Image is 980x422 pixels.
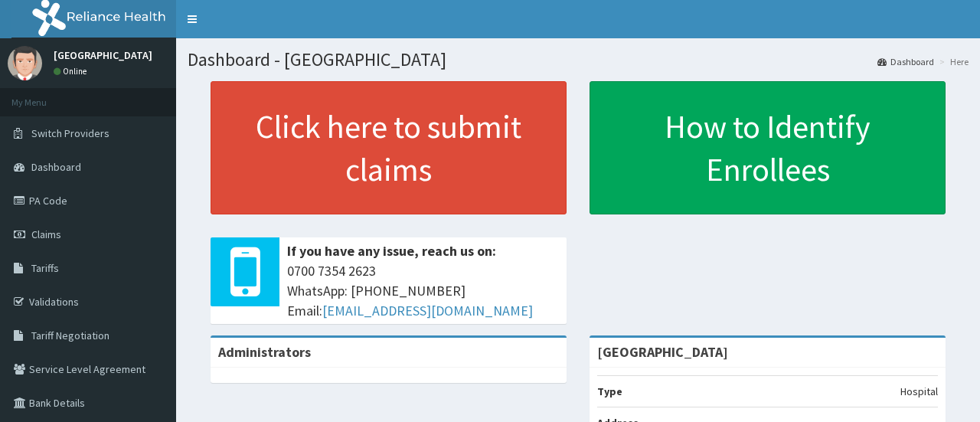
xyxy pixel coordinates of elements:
[8,46,42,80] img: User Image
[287,242,496,260] b: If you have any issue, reach us on:
[54,50,152,61] p: [GEOGRAPHIC_DATA]
[31,261,59,275] span: Tariffs
[54,66,90,77] a: Online
[31,227,61,241] span: Claims
[877,55,934,68] a: Dashboard
[287,261,559,320] span: 0700 7354 2623 WhatsApp: [PHONE_NUMBER] Email:
[31,160,81,174] span: Dashboard
[322,302,533,319] a: [EMAIL_ADDRESS][DOMAIN_NAME]
[590,81,946,214] a: How to Identify Enrollees
[31,329,109,342] span: Tariff Negotiation
[900,384,938,399] p: Hospital
[31,126,109,140] span: Switch Providers
[936,55,969,68] li: Here
[211,81,567,214] a: Click here to submit claims
[218,343,311,361] b: Administrators
[597,343,728,361] strong: [GEOGRAPHIC_DATA]
[188,50,969,70] h1: Dashboard - [GEOGRAPHIC_DATA]
[597,384,622,398] b: Type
